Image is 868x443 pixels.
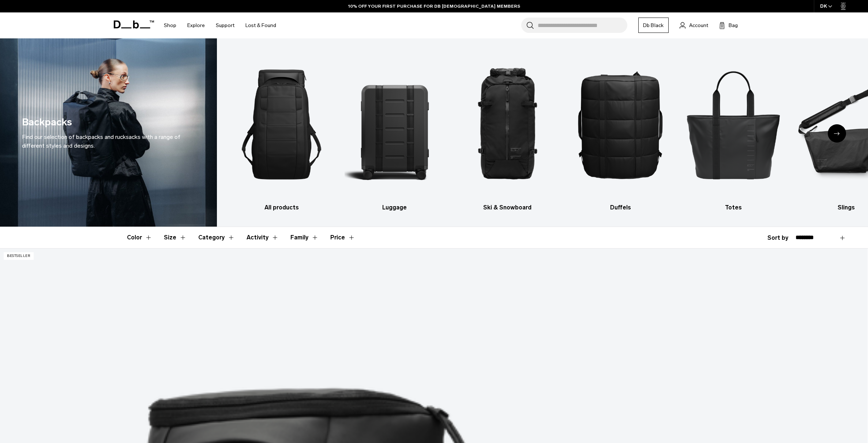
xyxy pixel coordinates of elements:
li: 5 / 10 [683,49,784,212]
h3: All products [232,203,332,212]
a: 10% OFF YOUR FIRST PURCHASE FOR DB [DEMOGRAPHIC_DATA] MEMBERS [348,3,520,10]
a: Explore [187,12,205,38]
span: Find our selection of backpacks and rucksacks with a range of different styles and designs. [22,133,180,149]
a: Account [680,21,708,30]
a: Support [216,12,234,38]
img: Db [570,49,670,200]
img: Db [232,49,332,200]
li: 3 / 10 [458,49,558,212]
img: Db [683,49,784,200]
button: Toggle Price [330,227,355,248]
a: Db Totes [683,49,784,212]
h3: Duffels [570,203,670,212]
h3: Totes [683,203,784,212]
nav: Main Navigation [158,12,282,38]
h1: Backpacks [22,115,72,130]
a: Db Black [638,18,669,33]
span: Account [689,22,708,29]
h3: Ski & Snowboard [458,203,558,212]
span: Bag [729,22,738,29]
a: Lost & Found [245,12,276,38]
img: Db [458,49,558,200]
img: Db [345,49,445,200]
li: 2 / 10 [345,49,445,212]
a: Db Ski & Snowboard [458,49,558,212]
a: Db All products [232,49,332,212]
a: Shop [164,12,176,38]
a: Db Luggage [345,49,445,212]
button: Toggle Filter [247,227,279,248]
button: Toggle Filter [127,227,152,248]
div: Next slide [828,124,846,143]
h3: Luggage [345,203,445,212]
li: 4 / 10 [570,49,670,212]
button: Toggle Filter [290,227,319,248]
button: Bag [719,21,738,30]
li: 1 / 10 [232,49,332,212]
button: Toggle Filter [198,227,235,248]
p: Bestseller [4,252,34,260]
button: Toggle Filter [164,227,187,248]
a: Db Duffels [570,49,670,212]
